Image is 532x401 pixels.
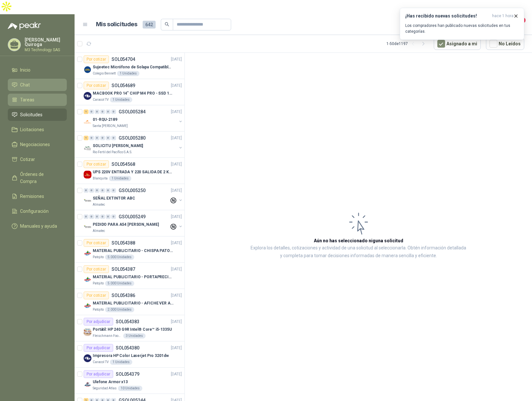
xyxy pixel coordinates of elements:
[8,138,67,151] a: Negociaciones
[119,109,146,114] p: GSOL005284
[119,188,146,193] p: GSOL005250
[84,55,109,63] div: Por cotizar
[20,111,42,118] span: Solicitudes
[171,83,182,89] p: [DATE]
[106,136,111,140] div: 0
[171,240,182,246] p: [DATE]
[84,381,91,388] img: Company Logo
[93,353,169,359] p: Impresora HP Color Laserjet Pro 3201dw
[8,168,67,188] a: Órdenes de Compra
[84,144,91,152] img: Company Logo
[171,345,182,351] p: [DATE]
[20,66,30,74] span: Inicio
[89,136,94,140] div: 0
[171,161,182,167] p: [DATE]
[119,214,146,219] p: GSOL005249
[84,214,89,219] div: 0
[84,328,91,336] img: Company Logo
[171,266,182,272] p: [DATE]
[84,344,113,352] div: Por adjudicar
[20,126,44,133] span: Licitaciones
[171,56,182,63] p: [DATE]
[119,136,146,140] p: GSOL005280
[93,150,132,155] p: Rio Fertil del Pacífico S.A.S.
[93,307,104,312] p: Patojito
[84,118,91,126] img: Company Logo
[20,193,44,200] span: Remisiones
[93,169,173,175] p: UPS 220V ENTRADA Y 220 SALIDA DE 2 KVA
[84,66,91,74] img: Company Logo
[400,8,524,40] button: ¡Has recibido nuevas solicitudes!hace 1 hora Los compradores han publicado nuevas solicitudes en ...
[84,302,91,310] img: Company Logo
[93,255,104,260] p: Patojito
[8,64,67,76] a: Inicio
[143,21,156,29] span: 642
[110,360,132,365] div: 1 Unidades
[112,162,135,166] p: SOL054568
[84,354,91,362] img: Company Logo
[84,82,109,89] div: Por cotizar
[95,136,100,140] div: 0
[96,20,137,29] h1: Mis solicitudes
[93,71,116,76] p: Colegio Bennett
[20,223,57,230] span: Manuales y ayuda
[93,228,105,234] p: Almatec
[84,134,183,155] a: 1 0 0 0 0 0 GSOL005280[DATE] Company LogoSOLICITU [PERSON_NAME]Rio Fertil del Pacífico S.A.S.
[93,222,159,228] p: PEDIDO PARA A54 [PERSON_NAME]
[93,202,105,207] p: Almatec
[93,386,117,391] p: Seguridad Atlas
[93,97,109,102] p: Caracol TV
[89,214,94,219] div: 0
[93,300,173,306] p: MATERIAL PUBLICITARIO - AFICHE VER ADJUNTO
[89,109,94,114] div: 0
[93,379,128,385] p: Ulefone Armor x13
[111,136,116,140] div: 0
[100,214,105,219] div: 0
[93,333,122,338] p: Fleischmann Foods S.A.
[111,109,116,114] div: 0
[106,188,111,193] div: 0
[8,205,67,217] a: Configuración
[75,236,184,263] a: Por cotizarSOL054388[DATE] Company LogoMATERIAL PUBLICITARIO - CHISPA PATOJITO VER ADJUNTOPatojit...
[105,255,134,260] div: 5.000 Unidades
[106,214,111,219] div: 0
[123,333,146,338] div: 3 Unidades
[405,13,490,19] h3: ¡Has recibido nuevas solicitudes!
[109,176,131,181] div: 1 Unidades
[8,220,67,232] a: Manuales y ayuda
[116,319,139,324] p: SOL054383
[75,263,184,289] a: Por cotizarSOL054387[DATE] Company LogoMATERIAL PUBLICITARIO - PORTAPRECIOS VER ADJUNTOPatojito5....
[405,23,519,34] p: Los compradores han publicado nuevas solicitudes en tus categorías.
[84,292,109,299] div: Por cotizar
[89,188,94,193] div: 0
[106,109,111,114] div: 0
[492,13,514,19] span: hace 1 hora
[25,48,67,52] p: M3 Technology SAS
[84,223,91,231] img: Company Logo
[95,214,100,219] div: 0
[93,143,143,149] p: SOLICITU [PERSON_NAME]
[93,117,117,123] p: 01-RQU-2189
[75,368,184,394] a: Por adjudicarSOL054379[DATE] Company LogoUlefone Armor x13Seguridad Atlas10 Unidades
[84,318,113,326] div: Por adjudicar
[95,109,100,114] div: 0
[118,386,142,391] div: 10 Unidades
[84,136,89,140] div: 1
[111,214,116,219] div: 0
[93,176,108,181] p: Blanquita
[20,141,50,148] span: Negociaciones
[116,372,139,376] p: SOL054379
[8,123,67,136] a: Licitaciones
[20,81,30,88] span: Chat
[20,208,49,215] span: Configuración
[84,370,113,378] div: Por adjudicar
[171,214,182,220] p: [DATE]
[93,123,128,129] p: Santa [PERSON_NAME]
[171,109,182,115] p: [DATE]
[75,341,184,368] a: Por adjudicarSOL054380[DATE] Company LogoImpresora HP Color Laserjet Pro 3201dwCaracol TV1 Unidades
[75,79,184,105] a: Por cotizarSOL054689[DATE] Company LogoMACBOOK PRO 14" CHIP M4 PRO - SSD 1TB RAM 24GBCaracol TV1 ...
[20,156,35,163] span: Cotizar
[75,53,184,79] a: Por cotizarSOL054704[DATE] Company LogoSujeetec Micrófono de Solapa Compatible con AKG Sansón Tra...
[116,346,139,350] p: SOL054380
[84,160,109,168] div: Por cotizar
